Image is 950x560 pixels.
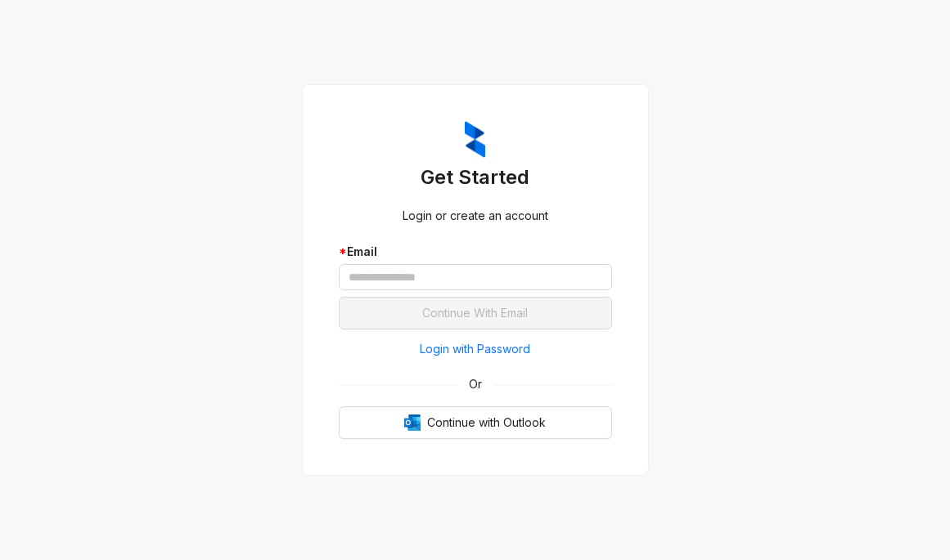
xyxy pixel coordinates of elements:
[404,414,421,431] img: Outlook
[465,121,485,159] img: ZumaIcon
[427,414,546,432] span: Continue with Outlook
[339,336,612,362] button: Login with Password
[339,164,612,190] h3: Get Started
[339,207,612,225] div: Login or create an account
[339,297,612,329] button: Continue With Email
[339,406,612,439] button: OutlookContinue with Outlook
[339,243,612,261] div: Email
[457,375,493,393] span: Or
[420,340,530,358] span: Login with Password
